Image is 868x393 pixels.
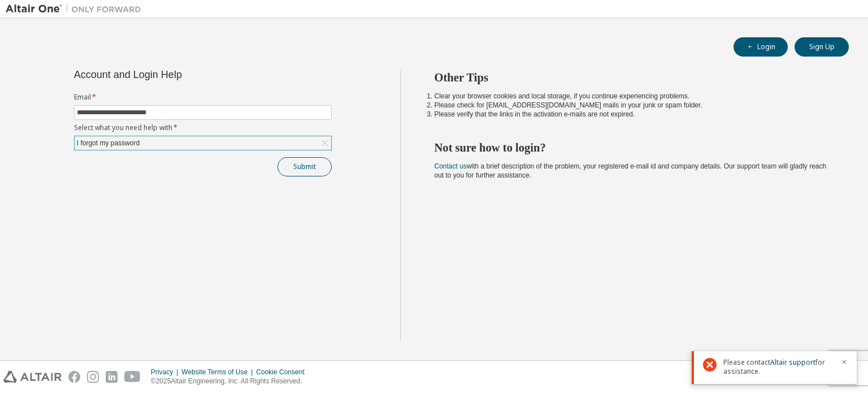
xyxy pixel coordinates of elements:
img: facebook.svg [68,371,80,383]
button: Login [734,37,788,57]
div: Cookie Consent [256,368,311,377]
h2: Not sure how to login? [435,140,829,155]
img: youtube.svg [124,371,141,383]
div: I forgot my password [75,137,141,149]
div: Privacy [151,368,181,377]
li: Clear your browser cookies and local storage, if you continue experiencing problems. [435,92,829,101]
img: linkedin.svg [106,371,118,383]
li: Please verify that the links in the activation e-mails are not expired. [435,110,829,119]
img: instagram.svg [87,371,99,383]
span: with a brief description of the problem, your registered e-mail id and company details. Our suppo... [435,162,827,179]
li: Please check for [EMAIL_ADDRESS][DOMAIN_NAME] mails in your junk or spam folder. [435,101,829,110]
a: Contact us [435,162,467,170]
label: Select what you need help with [74,123,332,132]
div: Website Terms of Use [181,368,256,377]
img: altair_logo.svg [3,371,62,383]
img: Altair One [6,3,147,15]
h2: Other Tips [435,70,829,85]
a: Altair support [770,357,815,367]
div: Account and Login Help [74,70,280,79]
button: Sign Up [795,37,849,57]
button: Submit [277,157,332,176]
span: Please contact for assistance. [723,358,834,376]
label: Email [74,93,332,102]
p: © 2025 Altair Engineering, Inc. All Rights Reserved. [151,377,311,386]
div: I forgot my password [75,136,331,150]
